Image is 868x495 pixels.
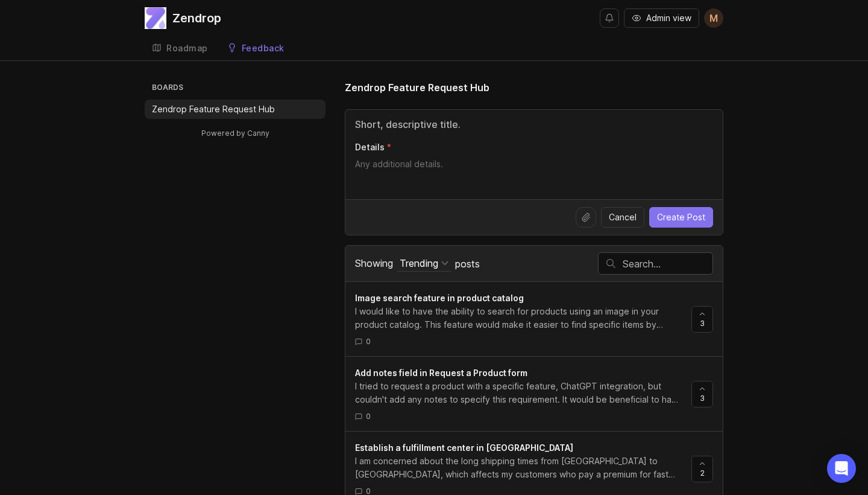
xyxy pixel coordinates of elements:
p: Zendrop Feature Request Hub [152,103,275,115]
span: Image search feature in product catalog [355,293,524,303]
div: Roadmap [166,44,208,53]
span: 0 [366,336,371,346]
span: Add notes field in Request a Product form [355,368,527,378]
span: Cancel [609,211,637,223]
a: Feedback [220,36,292,61]
div: I am concerned about the long shipping times from [GEOGRAPHIC_DATA] to [GEOGRAPHIC_DATA], which a... [355,455,682,481]
a: Zendrop Feature Request Hub [145,100,325,119]
a: Image search feature in product catalogI would like to have the ability to search for products us... [355,292,691,346]
span: 3 [700,318,705,328]
div: I would like to have the ability to search for products using an image in your product catalog. T... [355,305,682,331]
span: posts [455,257,480,270]
div: Trending [400,257,438,270]
span: 0 [366,411,371,421]
img: Zendrop logo [145,7,166,29]
button: Showing [397,255,451,272]
button: Admin view [624,8,699,28]
button: Create Post [649,207,713,228]
button: M [704,8,723,28]
span: M [709,11,718,25]
input: Search… [623,257,712,270]
span: 2 [700,468,705,478]
textarea: Details [355,158,713,182]
div: I tried to request a product with a specific feature, ChatGPT integration, but couldn't add any n... [355,380,682,406]
span: Admin view [646,12,691,24]
div: Feedback [242,44,285,53]
button: Notifications [600,8,619,28]
span: Showing [355,257,393,269]
a: Roadmap [145,36,215,61]
span: Create Post [657,211,705,223]
h3: Boards [149,80,325,97]
span: Establish a fulfillment center in [GEOGRAPHIC_DATA] [355,442,573,453]
button: 3 [691,381,713,407]
a: Powered by Canny [200,126,271,140]
span: 3 [700,393,705,403]
button: 3 [691,306,713,333]
button: Cancel [601,207,644,228]
a: Add notes field in Request a Product formI tried to request a product with a specific feature, Ch... [355,366,691,421]
div: Open Intercom Messenger [827,454,856,483]
h1: Zendrop Feature Request Hub [345,80,489,95]
div: Zendrop [172,12,221,24]
input: Title [355,117,713,132]
p: Details [355,141,385,153]
button: 2 [691,456,713,482]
